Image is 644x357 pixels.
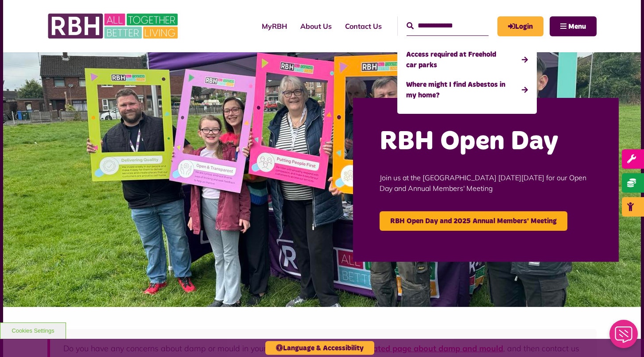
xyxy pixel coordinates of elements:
a: Contact Us [338,14,388,38]
p: Join us at the [GEOGRAPHIC_DATA] [DATE][DATE] for our Open Day and Annual Members' Meeting [380,159,592,207]
img: RBH [47,9,180,43]
iframe: Netcall Web Assistant for live chat [604,317,644,357]
a: Access required at Freehold car parks [406,45,528,75]
a: About Us [294,14,338,38]
span: Menu [568,23,586,30]
button: Navigation [550,16,597,36]
input: Search [407,16,489,35]
button: Language & Accessibility [265,341,374,355]
a: MyRBH [497,16,543,36]
a: RBH Open Day and 2025 Annual Members' Meeting [380,211,567,231]
h2: RBH Open Day [380,124,592,159]
a: Where might I find Asbestos in my home? [406,75,528,105]
a: MyRBH [255,14,294,38]
img: Image (22) [3,52,641,307]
